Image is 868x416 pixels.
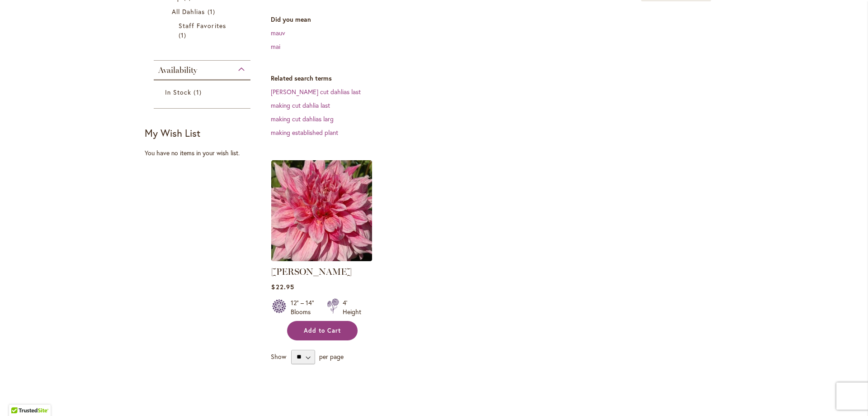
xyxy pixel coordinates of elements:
span: Show [271,352,286,360]
span: 1 [193,87,203,97]
span: per page [319,352,344,360]
a: making established plant [271,128,338,137]
a: [PERSON_NAME] cut dahlias last [271,87,361,96]
a: mauv [271,29,285,37]
span: 1 [208,7,217,16]
div: 12" – 14" Blooms [291,298,316,316]
div: 4' Height [343,298,361,316]
span: Add to Cart [304,327,341,335]
dt: Related search terms [271,74,723,83]
span: All Dahlias [172,7,205,16]
dt: Did you mean [271,15,723,24]
a: Staff Favorites [179,21,228,40]
a: In Stock 1 [165,87,241,97]
span: 1 [179,30,189,40]
iframe: Launch Accessibility Center [7,384,32,409]
div: You have no items in your wish list. [145,148,265,158]
img: MAKI [271,160,372,261]
span: $22.95 [271,282,294,291]
span: Staff Favorites [179,21,226,30]
a: All Dahlias [172,7,235,16]
a: making cut dahlia last [271,101,330,110]
a: [PERSON_NAME] [271,266,352,277]
span: Availability [158,65,197,75]
span: In Stock [165,88,191,96]
button: Add to Cart [287,321,358,340]
a: MAKI [271,254,372,263]
strong: My Wish List [145,126,200,139]
a: mai [271,42,280,51]
a: making cut dahlias larg [271,115,334,123]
